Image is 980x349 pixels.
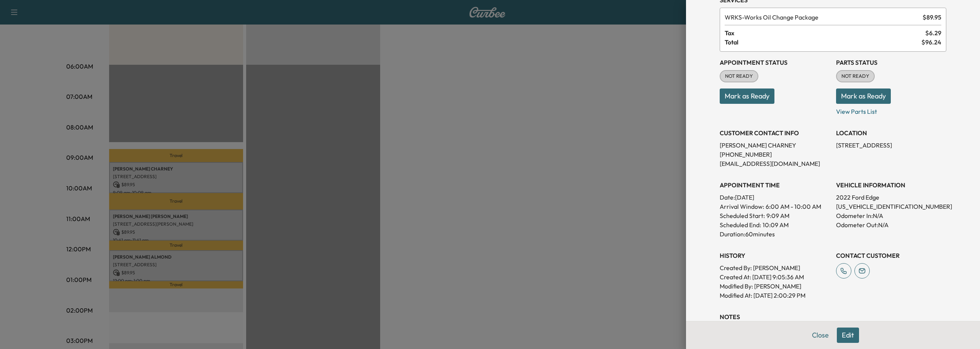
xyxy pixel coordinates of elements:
span: NOT READY [837,72,874,80]
p: Modified By : [PERSON_NAME] [720,282,830,291]
span: $ 96.24 [921,38,941,47]
p: Modified At : [DATE] 2:00:29 PM [720,291,830,300]
span: Tax [725,28,925,38]
button: Edit [837,328,859,343]
p: [US_VEHICLE_IDENTIFICATION_NUMBER] [836,202,946,211]
h3: LOCATION [836,128,946,138]
p: [PERSON_NAME] CHARNEY [720,141,830,150]
h3: APPOINTMENT TIME [720,180,830,190]
span: $ 89.95 [923,13,941,22]
h3: History [720,251,830,260]
h3: VEHICLE INFORMATION [836,180,946,190]
h3: CONTACT CUSTOMER [836,251,946,260]
span: NOT READY [720,72,758,80]
button: Mark as Ready [720,88,774,104]
span: 6:00 AM - 10:00 AM [766,202,821,211]
p: Date: [DATE] [720,193,830,202]
span: $ 6.29 [925,28,941,38]
p: [EMAIL_ADDRESS][DOMAIN_NAME] [720,159,830,168]
p: View Parts List [836,104,946,116]
p: Odometer Out: N/A [836,220,946,229]
h3: Appointment Status [720,58,830,67]
p: Duration: 60 minutes [720,229,830,239]
span: Works Oil Change Package [725,13,920,22]
p: Arrival Window: [720,202,830,211]
button: Close [807,328,834,343]
h3: Parts Status [836,58,946,67]
p: Created By : [PERSON_NAME] [720,263,830,272]
p: 10:09 AM [763,220,789,229]
p: Odometer In: N/A [836,211,946,220]
p: Created At : [DATE] 9:05:36 AM [720,272,830,282]
h3: CUSTOMER CONTACT INFO [720,128,830,138]
p: [STREET_ADDRESS] [836,141,946,150]
h3: NOTES [720,312,946,321]
p: 9:09 AM [766,211,789,220]
p: Scheduled End: [720,220,761,229]
button: Mark as Ready [836,88,891,104]
p: 2022 Ford Edge [836,193,946,202]
span: Total [725,38,921,47]
p: Scheduled Start: [720,211,765,220]
p: [PHONE_NUMBER] [720,150,830,159]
